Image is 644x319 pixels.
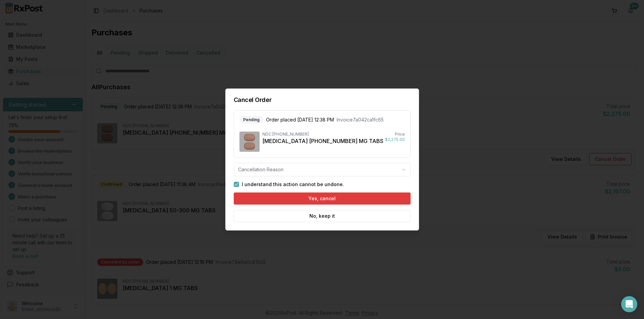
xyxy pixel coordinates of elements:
div: $2,275.00 [385,137,405,142]
label: I understand this action cannot be undone. [242,182,344,187]
h2: Cancel Order [234,97,411,103]
img: Biktarvy 50-200-25 MG TABS [239,132,260,152]
div: Pending [239,116,263,123]
button: No, keep it [234,210,411,222]
button: Yes, cancel [234,192,411,205]
div: [MEDICAL_DATA] [PHONE_NUMBER] MG TABS [262,137,383,145]
div: NDC: [PHONE_NUMBER] [262,132,383,137]
span: Order placed [DATE] 12:38 PM [266,116,334,123]
span: Invoice 7a042ca1fc65 [337,116,384,123]
div: Price [395,132,405,137]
